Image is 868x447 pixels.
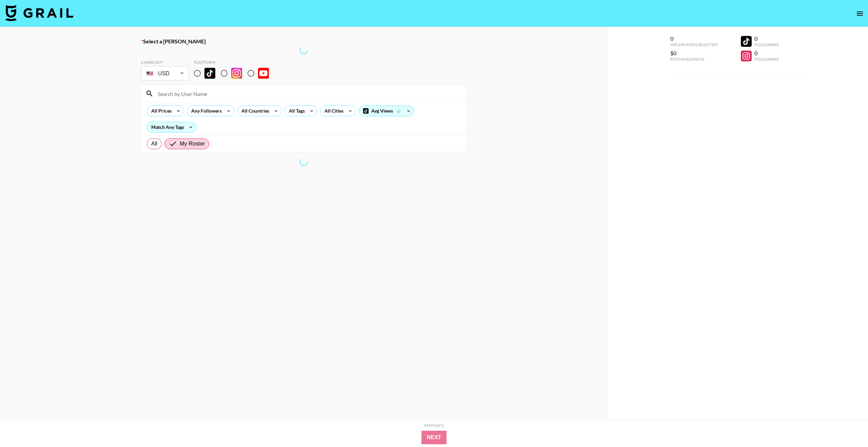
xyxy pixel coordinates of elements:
div: All Cities [320,106,345,116]
div: Match Any Tags [147,122,196,132]
div: Followers [754,57,779,62]
div: 0 [754,50,779,57]
span: All [151,140,157,148]
div: Any Followers [187,106,223,116]
div: Currency [141,60,189,65]
button: Next [421,431,447,444]
span: Refreshing lists, bookers, clients, countries, tags, cities, talent, talent, talent... [299,157,308,166]
div: All Prices [147,106,173,116]
input: Search by User Name [154,88,462,99]
div: All Countries [237,106,271,116]
div: Influencers Selected [670,42,717,47]
div: USD [142,67,187,79]
div: 0 [754,35,779,42]
div: Avg Views [359,106,414,116]
span: My Roster [180,140,205,148]
div: Followers [754,42,779,47]
img: Instagram [231,68,242,79]
img: YouTube [258,68,269,79]
div: Estimated Price [670,57,717,62]
label: Select a [PERSON_NAME] [141,38,467,45]
div: Platform [194,60,274,65]
button: open drawer [853,7,867,20]
img: TikTok [204,68,215,79]
span: Refreshing lists, bookers, clients, countries, tags, cities, talent, talent, talent... [299,46,308,55]
div: $0 [670,50,717,57]
img: Grail Talent [5,5,73,21]
div: Step 1 of 2 [424,423,444,428]
div: All Tags [285,106,306,116]
div: 0 [670,35,717,42]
